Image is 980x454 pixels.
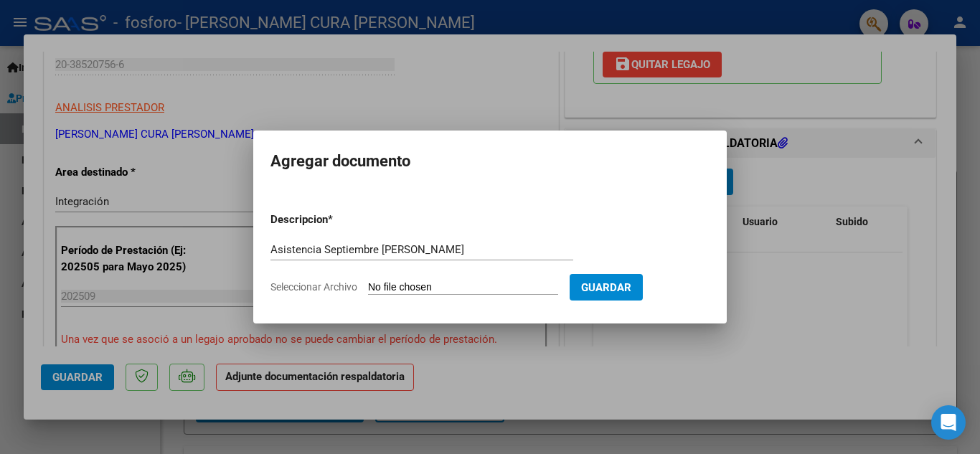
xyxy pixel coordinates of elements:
h2: Agregar documento [270,148,710,175]
span: Guardar [581,281,631,294]
span: Seleccionar Archivo [270,281,357,293]
div: Open Intercom Messenger [931,405,966,440]
p: Descripcion [270,212,402,228]
button: Guardar [570,274,643,301]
